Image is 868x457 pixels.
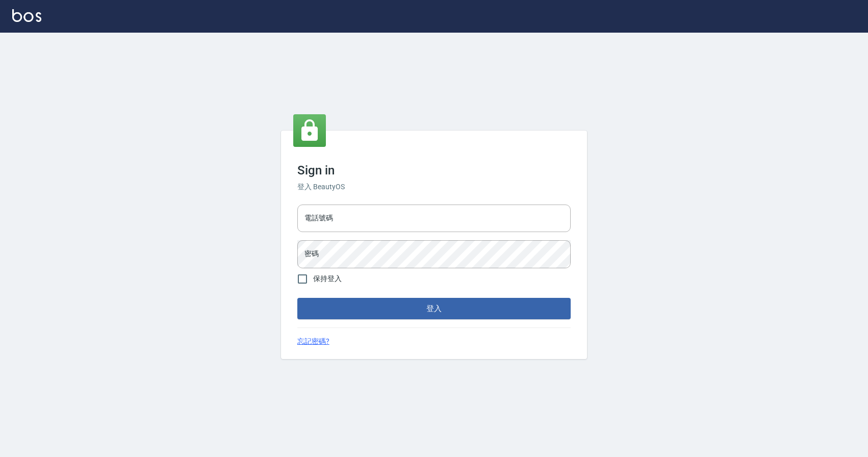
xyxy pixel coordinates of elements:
[313,273,342,284] span: 保持登入
[297,336,329,347] a: 忘記密碼?
[297,163,571,177] h3: Sign in
[297,298,571,319] button: 登入
[297,182,571,192] h6: 登入 BeautyOS
[12,9,41,22] img: Logo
